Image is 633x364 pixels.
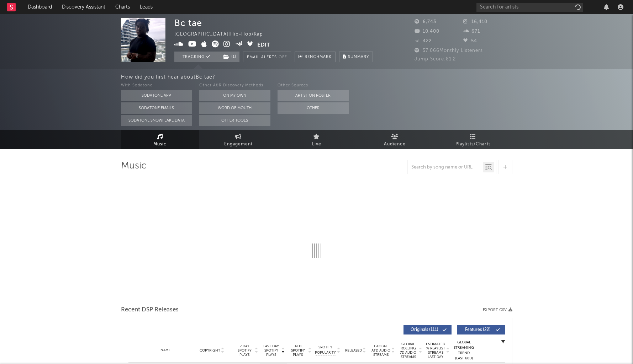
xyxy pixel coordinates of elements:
button: Sodatone App [121,90,192,101]
span: Features ( 22 ) [461,328,494,332]
button: (1) [219,52,239,62]
input: Search for artists [476,3,583,12]
button: Export CSV [483,308,512,312]
span: 54 [463,39,477,43]
span: Playlists/Charts [455,140,491,149]
div: Bc tae [174,18,202,28]
button: On My Own [199,90,270,101]
span: Jump Score: 81.2 [415,57,456,61]
div: [GEOGRAPHIC_DATA] | Hip-Hop/Rap [174,30,279,39]
button: Sodatone Snowflake Data [121,115,192,126]
span: Last Day Spotify Plays [262,344,281,357]
span: Engagement [224,140,253,149]
span: Originals ( 111 ) [408,328,441,332]
span: 422 [415,39,432,43]
em: Off [279,55,287,59]
span: Recent DSP Releases [121,306,179,314]
span: Released [345,348,362,353]
span: Global Rolling 7D Audio Streams [399,342,418,359]
span: 7 Day Spotify Plays [235,344,254,357]
button: Tracking [174,52,219,62]
a: Audience [356,130,434,149]
span: Spotify Popularity [315,345,336,355]
div: Other A&R Discovery Methods [199,81,270,90]
button: Originals(111) [403,325,452,334]
button: Email AlertsOff [243,52,291,62]
button: Word Of Mouth [199,102,270,114]
button: Sodatone Emails [121,102,192,114]
a: Benchmark [295,52,336,62]
span: 6,743 [415,20,436,24]
span: Estimated % Playlist Streams Last Day [426,342,445,359]
button: Artist on Roster [278,90,349,101]
span: Copyright [200,348,220,353]
button: Other [278,102,349,114]
span: 57,066 Monthly Listeners [415,48,483,53]
span: Global ATD Audio Streams [371,344,391,357]
a: Playlists/Charts [434,130,512,149]
a: Music [121,130,199,149]
span: Music [153,140,167,149]
span: Benchmark [305,53,332,61]
button: Summary [339,52,373,62]
div: Name [143,348,189,353]
a: Live [278,130,356,149]
button: Edit [257,41,270,49]
div: Global Streaming Trend (Last 60D) [453,340,475,361]
span: ( 1 ) [219,52,240,62]
button: Features(22) [457,325,505,334]
button: Other Tools [199,115,270,126]
input: Search by song name or URL [408,165,483,170]
span: 10,400 [415,29,439,34]
a: Engagement [199,130,278,149]
span: Audience [384,140,406,149]
div: With Sodatone [121,81,192,90]
div: Other Sources [278,81,349,90]
span: ATD Spotify Plays [289,344,307,357]
span: Live [312,140,321,149]
span: 671 [463,29,480,34]
span: Summary [348,55,369,59]
span: 16,410 [463,20,487,24]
